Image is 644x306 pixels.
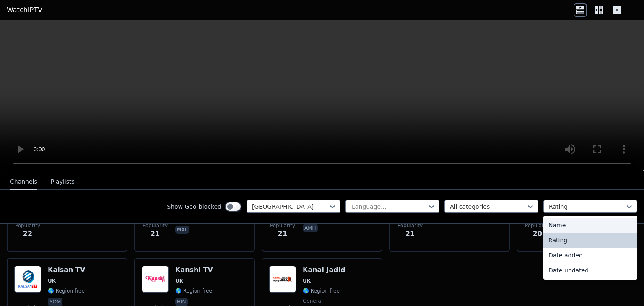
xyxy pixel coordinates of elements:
[15,222,40,229] span: Popularity
[543,233,637,248] div: Rating
[278,229,287,239] span: 21
[175,288,212,294] span: 🌎 Region-free
[533,229,542,239] span: 20
[48,266,85,274] h6: Kalsan TV
[543,218,637,233] div: Name
[270,222,295,229] span: Popularity
[175,277,183,284] span: UK
[14,266,41,293] img: Kalsan TV
[175,266,213,274] h6: Kanshi TV
[543,263,637,278] div: Date updated
[405,229,415,239] span: 21
[303,288,340,294] span: 🌎 Region-free
[143,222,168,229] span: Popularity
[151,229,160,239] span: 21
[51,174,75,190] button: Playlists
[10,174,37,190] button: Channels
[23,229,32,239] span: 22
[167,202,221,211] label: Show Geo-blocked
[543,248,637,263] div: Date added
[175,298,188,306] p: hin
[303,224,318,232] p: amh
[142,266,169,293] img: Kanshi TV
[7,5,42,15] a: WatchIPTV
[525,222,550,229] span: Popularity
[269,266,296,293] img: Kanal Jadid
[175,226,189,234] p: mal
[48,277,56,284] span: UK
[303,266,345,274] h6: Kanal Jadid
[303,277,311,284] span: UK
[397,222,423,229] span: Popularity
[303,298,322,304] span: general
[48,288,85,294] span: 🌎 Region-free
[48,298,62,306] p: som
